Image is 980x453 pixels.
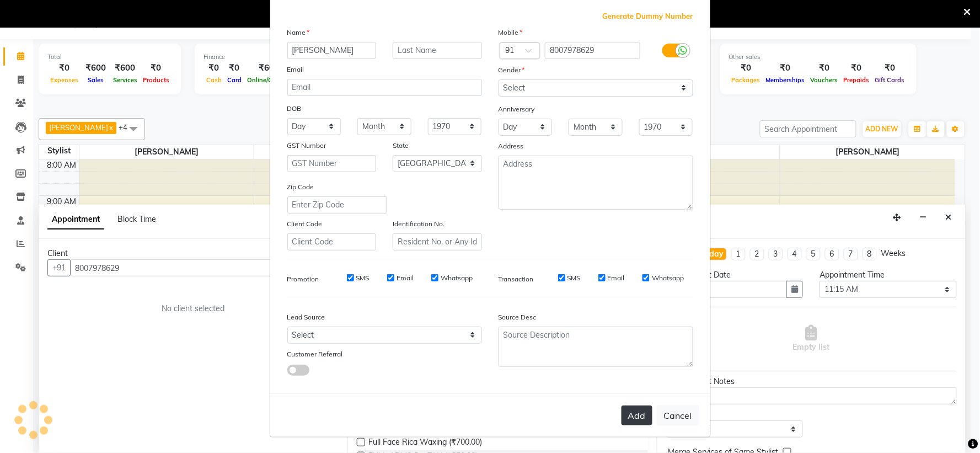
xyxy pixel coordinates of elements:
label: Email [287,65,304,74]
label: DOB [287,104,302,114]
button: Cancel [657,405,699,426]
label: Client Code [287,219,323,229]
input: Resident No. or Any Id [393,233,482,251]
label: Lead Source [287,312,325,322]
span: Generate Dummy Number [603,11,693,22]
input: First Name [287,42,377,59]
label: Zip Code [287,182,314,192]
input: Client Code [287,233,377,251]
label: Anniversary [499,104,535,114]
input: Last Name [393,42,482,59]
label: Gender [499,65,525,75]
button: Add [622,406,652,425]
label: Identification No. [393,219,445,229]
label: Mobile [499,28,523,38]
input: Mobile [545,42,640,59]
input: Enter Zip Code [287,196,387,214]
label: Promotion [287,274,319,284]
label: GST Number [287,141,326,151]
input: Email [287,79,482,96]
label: Name [287,28,310,38]
label: Transaction [499,274,534,284]
label: Email [608,273,625,283]
label: Source Desc [499,312,537,322]
label: SMS [567,273,581,283]
label: Address [499,141,524,151]
label: Whatsapp [441,273,473,283]
label: Customer Referral [287,349,343,359]
label: Whatsapp [652,273,684,283]
label: SMS [356,273,369,283]
label: State [393,141,409,151]
label: Email [397,273,414,283]
input: GST Number [287,155,377,172]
